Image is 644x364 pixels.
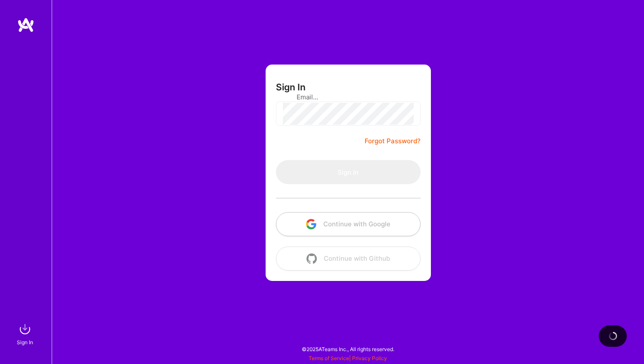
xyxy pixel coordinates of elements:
[365,136,421,146] a: Forgot Password?
[52,338,644,360] div: © 2025 ATeams Inc., All rights reserved.
[17,17,34,33] img: logo
[297,86,400,108] input: Email...
[276,212,421,236] button: Continue with Google
[18,321,34,347] a: sign inSign In
[307,253,317,264] img: icon
[309,355,387,361] span: |
[276,247,421,271] button: Continue with Github
[17,338,33,347] div: Sign In
[306,219,316,229] img: icon
[276,82,306,93] h3: Sign In
[276,160,421,184] button: Sign In
[607,330,619,342] img: loading
[309,355,349,361] a: Terms of Service
[16,321,34,338] img: sign in
[352,355,387,361] a: Privacy Policy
